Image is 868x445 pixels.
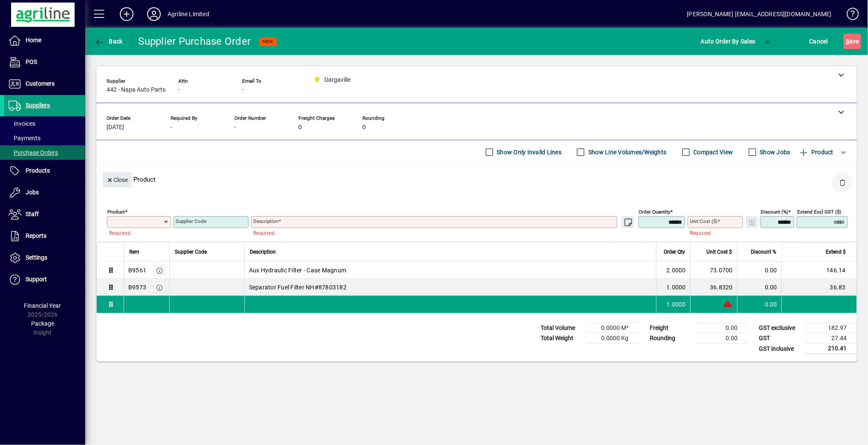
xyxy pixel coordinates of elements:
[536,323,587,333] td: Total Volume
[697,333,748,344] td: 0.00
[129,247,139,257] span: Item
[4,73,85,95] a: Customers
[645,333,697,344] td: Rounding
[687,7,832,21] div: [PERSON_NAME] [EMAIL_ADDRESS][DOMAIN_NAME]
[806,323,857,333] td: 182.97
[9,120,35,127] span: Invoices
[96,164,857,195] div: Product
[758,148,790,156] label: Show Jobs
[536,333,587,344] td: Total Weight
[250,247,276,257] span: Description
[761,209,788,215] mat-label: Discount (%)
[24,302,61,309] span: Financial Year
[234,124,236,131] span: -
[4,247,85,269] a: Settings
[587,333,639,344] td: 0.0000 Kg
[4,131,85,145] a: Payments
[737,262,781,279] td: 0.00
[107,124,124,131] span: [DATE]
[781,279,856,296] td: 36.83
[797,209,841,215] mat-label: Extend excl GST ($)
[587,323,639,333] td: 0.0000 M³
[832,172,853,193] button: Delete
[4,145,85,160] a: Purchase Orders
[706,247,732,257] span: Unit Cost $
[175,247,207,257] span: Supplier Code
[587,148,666,156] label: Show Line Volumes/Weights
[755,344,806,354] td: GST inclusive
[26,254,47,261] span: Settings
[697,323,748,333] td: 0.00
[4,30,85,51] a: Home
[85,34,132,49] app-page-header-button: Back
[253,228,629,237] mat-error: Required
[690,279,737,296] td: 36.8320
[9,135,41,142] span: Payments
[751,247,776,257] span: Discount %
[645,323,697,333] td: Freight
[107,209,125,215] mat-label: Product
[4,204,85,225] a: Staff
[26,211,39,217] span: Staff
[690,228,736,237] mat-error: Required
[737,296,781,313] td: 0.00
[846,38,849,45] span: S
[94,38,123,45] span: Back
[806,344,857,354] td: 210.41
[4,269,85,290] a: Support
[9,149,58,156] span: Purchase Orders
[26,58,37,65] span: POS
[263,39,273,44] span: NEW
[242,87,244,93] span: -
[781,262,856,279] td: 146.14
[103,172,132,188] button: Close
[298,124,302,131] span: 0
[840,2,857,29] a: Knowledge Base
[807,34,830,49] button: Cancel
[26,232,46,239] span: Reports
[128,283,146,292] div: B9573
[639,209,670,215] mat-label: Order Quantity
[806,333,857,344] td: 27.44
[113,6,140,22] button: Add
[701,35,755,48] span: Auto Order By Sales
[168,7,209,21] div: Agriline Limited
[26,80,55,87] span: Customers
[128,266,146,275] div: B9561
[26,37,41,43] span: Home
[664,247,685,257] span: Order Qty
[832,179,853,186] app-page-header-button: Delete
[737,279,781,296] td: 0.00
[26,102,50,109] span: Suppliers
[176,218,206,224] mat-label: Supplier Code
[810,35,828,48] span: Cancel
[692,148,733,156] label: Compact View
[4,182,85,203] a: Jobs
[656,279,690,296] td: 1.0000
[92,34,125,49] button: Back
[107,87,165,93] span: 442 - Napa Auto Parts
[844,34,861,49] button: Save
[826,247,846,257] span: Extend $
[846,35,859,48] span: ave
[140,6,168,22] button: Profile
[26,167,50,174] span: Products
[101,176,134,183] app-page-header-button: Close
[656,296,690,313] td: 1.0000
[31,320,54,327] span: Package
[253,218,278,224] mat-label: Description
[697,34,760,49] button: Auto Order By Sales
[755,323,806,333] td: GST exclusive
[495,148,562,156] label: Show Only Invalid Lines
[171,124,172,131] span: -
[690,218,718,224] mat-label: Unit Cost ($)
[109,228,164,237] mat-error: Required
[4,160,85,182] a: Products
[362,124,366,131] span: 0
[656,262,690,279] td: 2.0000
[4,52,85,73] a: POS
[249,283,347,292] span: Separator Fuel Filter NH#87803182
[4,225,85,247] a: Reports
[106,173,128,187] span: Close
[178,87,180,93] span: -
